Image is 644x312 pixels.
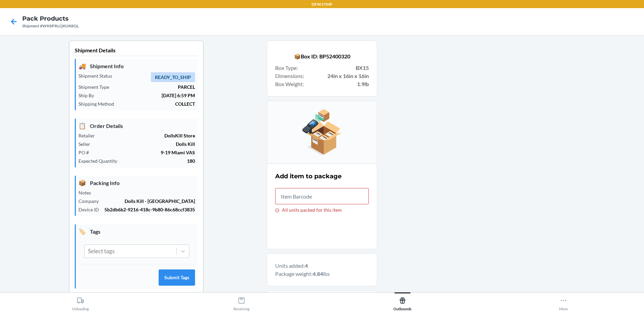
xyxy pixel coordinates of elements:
[78,227,86,236] span: 🏷️
[275,64,298,72] span: Box Type :
[120,100,195,107] p: COLLECT
[78,227,195,236] p: Tags
[312,1,332,7] p: DFW1TMP
[357,80,369,88] strong: 1.9lb
[275,188,369,204] input: All units packed for this item
[96,140,195,148] p: Dolls Kill
[22,23,79,29] div: Shipment #WK8PRLQKUK8QL
[275,52,369,60] p: 📦 Box ID: BP52400320
[275,80,304,88] span: Box Weight :
[78,61,86,71] span: 🚚
[483,292,644,311] button: More
[275,262,369,270] p: Units added:
[78,189,96,196] p: Notes
[78,157,123,164] p: Expected Quantity
[275,270,369,278] p: Package weight: lbs
[78,83,115,90] p: Shipment Type
[275,172,342,181] h2: Add item to package
[94,149,195,156] p: 9-19 Miami VAS
[78,92,99,99] p: Ship By
[100,132,195,139] p: DollsKill Store
[78,61,195,71] p: Shipment Info
[115,83,195,90] p: PARCEL
[78,121,195,130] p: Order Details
[305,262,308,269] b: 4
[22,14,79,23] h4: Pack Products
[78,206,104,213] p: Device ID
[275,72,304,80] span: Dimensions :
[78,178,195,187] p: Packing Info
[356,64,369,72] strong: BX15
[75,46,198,56] p: Shipment Details
[78,121,86,130] span: 📋
[104,198,195,205] p: Dolls Kill - [GEOGRAPHIC_DATA]
[322,292,483,311] button: Outbounds
[313,270,323,277] b: 4.84
[275,207,369,213] div: All units packed for this item
[151,72,195,82] span: READY_TO_SHIP
[78,178,86,187] span: 📦
[393,294,412,311] div: Outbounds
[88,247,115,256] div: Select tags
[104,206,195,213] p: 5b2db6b2-9216-418c-9b80-86c68ccf3835
[559,294,568,311] div: More
[78,198,104,205] p: Company
[123,157,195,164] p: 180
[99,92,195,99] p: [DATE] 6:59 PM
[72,294,89,311] div: Unloading
[327,72,369,80] strong: 24in x 16in x 16in
[78,100,120,107] p: Shipping Method
[233,294,250,311] div: Receiving
[161,292,322,311] button: Receiving
[78,140,96,148] p: Seller
[78,149,94,156] p: PO #
[159,269,195,286] button: Submit Tags
[78,72,118,79] p: Shipment Status
[78,132,100,139] p: Retailer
